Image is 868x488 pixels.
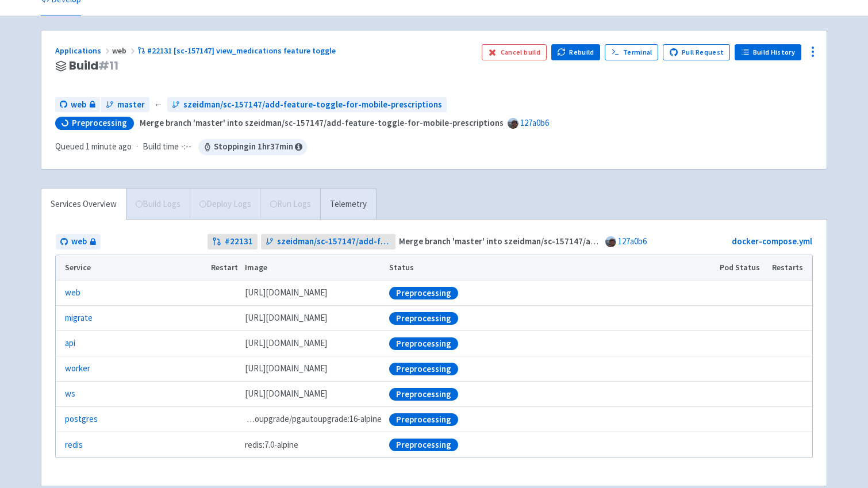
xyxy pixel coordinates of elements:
strong: Merge branch 'master' into szeidman/sc-157147/add-feature-toggle-for-mobile-prescriptions [140,117,504,128]
span: ← [154,98,163,112]
a: migrate [65,312,93,325]
span: pgautoupgrade/pgautoupgrade:16-alpine [245,413,382,426]
strong: # 22131 [225,235,253,248]
time: 1 minute ago [86,141,132,152]
a: Terminal [605,44,658,60]
a: ws [65,387,75,401]
span: web [112,45,137,56]
button: Rebuild [551,44,601,60]
a: Applications [55,45,112,56]
a: postgres [65,413,98,426]
th: Pod Status [716,255,769,280]
span: [DOMAIN_NAME][URL] [245,286,327,299]
a: Services Overview [41,189,126,220]
a: worker [65,362,90,375]
a: szeidman/sc-157147/add-feature-toggle-for-mobile-prescriptions [167,97,447,113]
a: Build History [735,44,801,60]
span: Queued [55,141,132,152]
span: Stopping in 1 hr 37 min [198,139,307,155]
th: Service [56,255,207,280]
th: Restarts [769,255,812,280]
span: -:-- [181,140,191,153]
a: redis [65,439,83,452]
span: # 11 [98,57,118,74]
div: Preprocessing [389,388,458,401]
div: Preprocessing [389,287,458,299]
a: 127a0b6 [618,236,647,247]
div: · [55,139,307,155]
span: [DOMAIN_NAME][URL] [245,362,327,375]
div: Preprocessing [389,363,458,375]
a: szeidman/sc-157147/add-feature-toggle-for-mobile-prescriptions [261,234,396,249]
th: Status [386,255,716,280]
a: api [65,337,75,350]
div: Preprocessing [389,312,458,325]
a: web [56,234,101,249]
a: Pull Request [663,44,730,60]
button: Cancel build [482,44,547,60]
span: [DOMAIN_NAME][URL] [245,312,327,325]
span: szeidman/sc-157147/add-feature-toggle-for-mobile-prescriptions [277,235,391,248]
span: Build time [143,140,179,153]
span: web [71,235,87,248]
span: redis:7.0-alpine [245,439,298,452]
span: master [117,98,145,112]
a: docker-compose.yml [732,236,812,247]
span: [DOMAIN_NAME][URL] [245,387,327,401]
a: #22131 [sc-157147] view_medications feature toggle [137,45,337,56]
div: Preprocessing [389,413,458,426]
a: 127a0b6 [520,117,549,128]
a: #22131 [208,234,258,249]
div: Preprocessing [389,337,458,350]
a: master [101,97,149,113]
span: Build [69,59,118,72]
span: szeidman/sc-157147/add-feature-toggle-for-mobile-prescriptions [183,98,442,112]
a: web [65,286,80,299]
th: Image [241,255,386,280]
span: [DOMAIN_NAME][URL] [245,337,327,350]
th: Restart [207,255,241,280]
div: Preprocessing [389,439,458,451]
a: Telemetry [320,189,376,220]
span: web [71,98,86,112]
a: web [55,97,100,113]
span: Preprocessing [72,117,127,129]
strong: Merge branch 'master' into szeidman/sc-157147/add-feature-toggle-for-mobile-prescriptions [399,236,763,247]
